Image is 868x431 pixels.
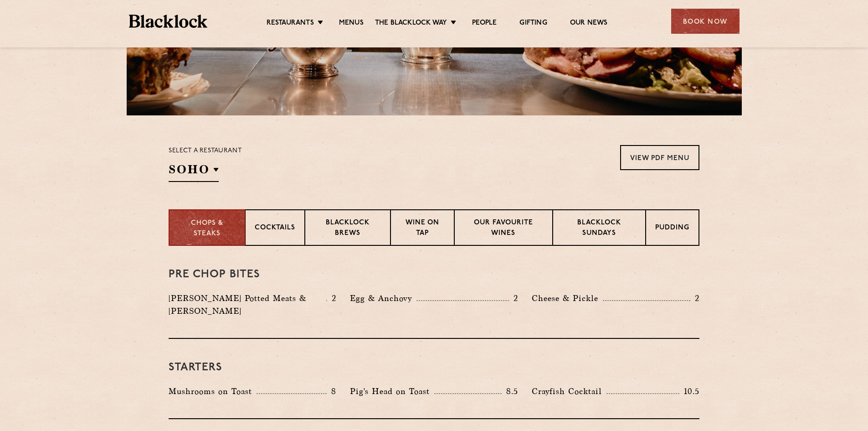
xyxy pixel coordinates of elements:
[314,218,381,239] p: Blacklock Brews
[690,292,699,304] p: 2
[464,218,543,239] p: Our favourite wines
[129,15,208,28] img: BL_Textured_Logo-footer-cropped.svg
[350,292,416,305] p: Egg & Anchovy
[532,385,606,398] p: Crayfish Cocktail
[339,19,364,29] a: Menus
[350,385,434,398] p: Pig's Head on Toast
[169,292,326,317] p: [PERSON_NAME] Potted Meats & [PERSON_NAME]
[169,269,699,280] h3: Pre Chop Bites
[375,19,447,29] a: The Blacklock Way
[679,385,699,397] p: 10.5
[532,292,603,305] p: Cheese & Pickle
[472,19,497,29] a: People
[400,218,445,239] p: Wine on Tap
[327,385,336,397] p: 8
[169,362,699,374] h3: Starters
[671,9,740,34] div: Book Now
[169,145,242,157] p: Select a restaurant
[327,292,336,304] p: 2
[169,385,257,398] p: Mushrooms on Toast
[169,161,219,182] h2: SOHO
[570,19,608,29] a: Our News
[562,218,636,239] p: Blacklock Sundays
[255,223,295,234] p: Cocktails
[620,145,699,170] a: View PDF Menu
[655,223,689,234] p: Pudding
[179,218,236,239] p: Chops & Steaks
[519,19,547,29] a: Gifting
[502,385,518,397] p: 8.5
[509,292,518,304] p: 2
[267,19,314,29] a: Restaurants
